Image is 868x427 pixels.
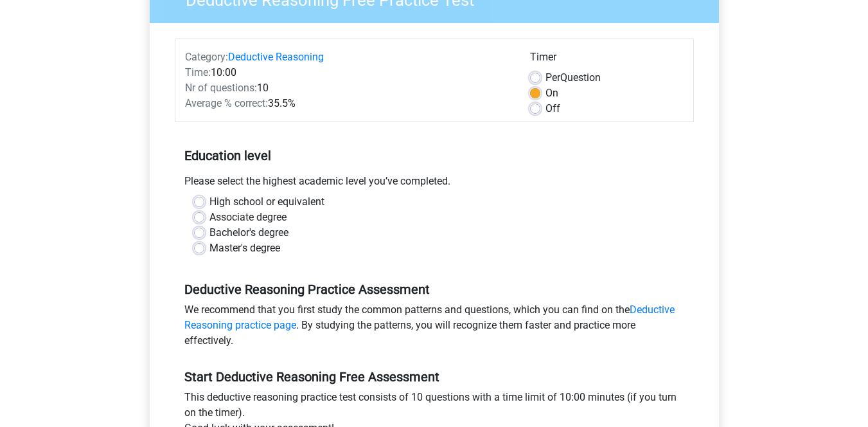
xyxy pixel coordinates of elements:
[209,225,288,241] label: Bachelor's degree
[545,70,601,86] label: Question
[209,194,324,210] label: High school or equivalent
[184,282,684,297] h5: Deductive Reasoning Practice Assessment
[228,51,324,63] a: Deductive Reasoning
[545,101,560,116] label: Off
[545,71,560,84] span: Per
[175,80,520,96] div: 10
[184,369,684,385] h5: Start Deductive Reasoning Free Assessment
[545,86,558,101] label: On
[209,241,280,256] label: Master's degree
[175,65,520,80] div: 10:00
[185,66,211,78] span: Time:
[175,174,694,194] div: Please select the highest academic level you’ve completed.
[209,210,287,225] label: Associate degree
[530,50,684,70] div: Timer
[175,96,520,111] div: 35.5%
[185,51,228,63] span: Category:
[175,302,694,354] div: We recommend that you first study the common patterns and questions, which you can find on the . ...
[184,143,684,168] h5: Education level
[185,97,268,109] span: Average % correct:
[185,82,257,94] span: Nr of questions:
